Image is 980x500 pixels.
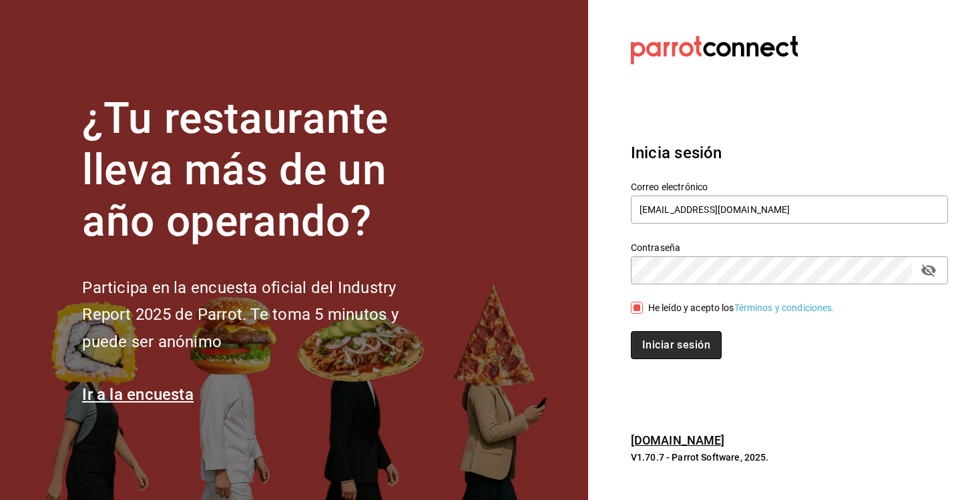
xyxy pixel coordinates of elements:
[631,196,948,224] input: Ingresa tu correo electrónico
[734,302,835,313] a: Términos y condiciones.
[82,274,443,356] h2: Participa en la encuesta oficial del Industry Report 2025 de Parrot. Te toma 5 minutos y puede se...
[631,331,722,359] button: Iniciar sesión
[82,93,443,247] h1: ¿Tu restaurante lleva más de un año operando?
[631,433,725,447] a: [DOMAIN_NAME]
[631,141,948,165] h3: Inicia sesión
[631,182,948,192] label: Correo electrónico
[631,451,948,464] p: V1.70.7 - Parrot Software, 2025.
[648,301,835,315] div: He leído y acepto los
[82,385,194,404] a: Ir a la encuesta
[917,259,940,282] button: passwordField
[631,243,948,252] label: Contraseña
